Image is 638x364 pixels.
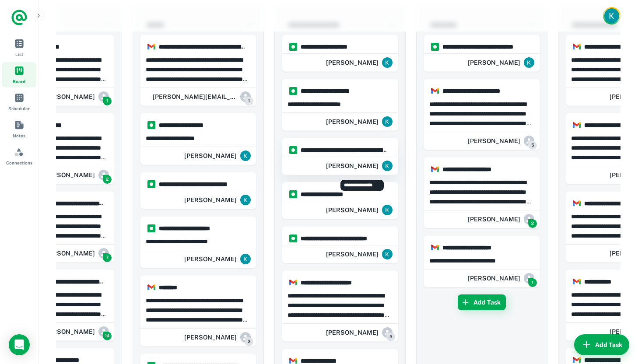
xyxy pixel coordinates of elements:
img: https://app.briefmatic.com/assets/integrations/manual.png [289,43,297,51]
button: Add Task [574,334,629,355]
a: Notes [2,116,36,142]
img: https://app.briefmatic.com/assets/integrations/gmail.png [573,43,581,51]
h6: [PERSON_NAME] [184,332,237,342]
div: https://app.briefmatic.com/assets/integrations/manual.png**** **** **** **** *Kristina Jackson [282,35,398,72]
a: Connections [2,143,36,169]
div: terry@gnscorp.com [146,88,251,105]
h6: [PERSON_NAME][EMAIL_ADDRESS][DOMAIN_NAME] [153,92,237,101]
span: Board [13,78,25,85]
img: https://app.briefmatic.com/assets/integrations/gmail.png [147,43,155,51]
span: 1 [528,278,537,287]
span: 2 [103,175,112,184]
h6: [PERSON_NAME] [42,92,95,101]
a: Logo [11,9,28,26]
img: ACg8ocIZFM1FNgLIj_5FCpSvPpV0t-FvOHOuPYEPkvuRwFGVUr5Yuw=s96-c [240,150,251,161]
h6: [PERSON_NAME] [468,136,520,146]
div: Kristina Jackson [184,147,251,164]
div: Kristina Jackson [468,54,534,71]
img: ACg8ocIZFM1FNgLIj_5FCpSvPpV0t-FvOHOuPYEPkvuRwFGVUr5Yuw=s96-c [382,161,393,171]
div: Rachel Kenney [42,166,109,184]
img: https://app.briefmatic.com/assets/integrations/manual.png [147,224,155,232]
img: ACg8ocIZFM1FNgLIj_5FCpSvPpV0t-FvOHOuPYEPkvuRwFGVUr5Yuw=s96-c [382,116,393,127]
img: ACg8ocIZFM1FNgLIj_5FCpSvPpV0t-FvOHOuPYEPkvuRwFGVUr5Yuw=s96-c [382,57,393,68]
div: Kristina Jackson [326,245,393,263]
img: https://app.briefmatic.com/assets/integrations/manual.png [147,180,155,188]
img: Kristina Jackson [604,8,619,23]
h6: [PERSON_NAME] [326,117,379,126]
h6: [PERSON_NAME] [184,195,237,205]
div: Kristina Jackson [184,191,251,209]
a: Board [2,62,36,87]
h6: [PERSON_NAME] [42,327,95,336]
h6: [PERSON_NAME] [468,273,520,283]
img: https://app.briefmatic.com/assets/integrations/gmail.png [573,199,581,207]
h6: [PERSON_NAME] [468,214,520,224]
h6: [PERSON_NAME] [326,205,379,215]
span: Scheduler [8,105,30,112]
img: https://app.briefmatic.com/assets/integrations/gmail.png [431,165,439,173]
span: 7 [103,253,112,262]
div: https://app.briefmatic.com/assets/integrations/manual.png**** **** **** ****Kristina Jackson [282,182,398,219]
h6: [PERSON_NAME] [42,248,95,258]
span: 14 [103,332,112,340]
img: https://app.briefmatic.com/assets/integrations/manual.png [431,43,439,51]
img: https://app.briefmatic.com/assets/integrations/manual.png [289,87,297,95]
span: 5 [528,141,537,150]
h6: [PERSON_NAME] [42,170,95,180]
span: Notes [13,132,25,139]
div: Kristina Jackson [326,113,393,130]
img: https://app.briefmatic.com/assets/integrations/manual.png [289,146,297,154]
div: Load Chat [9,334,30,355]
img: https://app.briefmatic.com/assets/integrations/gmail.png [431,87,439,95]
div: Kristina Jackson [184,250,251,268]
img: ACg8ocIZFM1FNgLIj_5FCpSvPpV0t-FvOHOuPYEPkvuRwFGVUr5Yuw=s96-c [240,254,251,264]
img: https://app.briefmatic.com/assets/integrations/manual.png [147,121,155,129]
img: https://app.briefmatic.com/assets/integrations/gmail.png [573,278,581,286]
div: Aaron Fuksa [468,269,534,287]
span: 2 [528,219,537,228]
img: ACg8ocIZFM1FNgLIj_5FCpSvPpV0t-FvOHOuPYEPkvuRwFGVUr5Yuw=s96-c [524,57,534,68]
div: Joy Whitehurst [326,324,393,341]
h6: [PERSON_NAME] [184,254,237,264]
div: Helena Emmanuel [42,88,109,105]
div: Mackenzi Farquer [184,329,251,346]
img: ACg8ocIZFM1FNgLIj_5FCpSvPpV0t-FvOHOuPYEPkvuRwFGVUr5Yuw=s96-c [240,195,251,205]
img: https://app.briefmatic.com/assets/integrations/gmail.png [573,121,581,129]
h6: [PERSON_NAME] [326,161,379,171]
span: List [15,51,23,58]
img: https://app.briefmatic.com/assets/integrations/gmail.png [573,356,581,364]
button: Add Task [458,294,506,310]
a: List [2,35,36,60]
h6: [PERSON_NAME] [326,328,379,337]
h6: [PERSON_NAME] [184,151,237,161]
div: Mackenzi Farquer [42,245,109,262]
span: Connections [6,159,32,166]
h6: [PERSON_NAME] [326,58,379,67]
img: https://app.briefmatic.com/assets/integrations/gmail.png [147,283,155,291]
div: Kristina Jackson [326,54,393,71]
img: ACg8ocIZFM1FNgLIj_5FCpSvPpV0t-FvOHOuPYEPkvuRwFGVUr5Yuw=s96-c [382,205,393,215]
span: 2 [245,337,253,346]
div: Kristina Jackson [326,157,393,175]
span: 5 [386,332,395,341]
img: ACg8ocIZFM1FNgLIj_5FCpSvPpV0t-FvOHOuPYEPkvuRwFGVUr5Yuw=s96-c [382,249,393,259]
div: Rachel Kenney [468,210,534,228]
span: 1 [245,97,253,105]
h6: [PERSON_NAME] [468,58,520,67]
span: 1 [103,97,112,105]
img: https://app.briefmatic.com/assets/integrations/manual.png [289,234,297,242]
div: Kimberly Abbott [468,132,534,150]
img: https://app.briefmatic.com/assets/integrations/gmail.png [431,244,439,252]
button: Account button [603,7,620,24]
div: Kristina Jackson [326,201,393,219]
img: https://app.briefmatic.com/assets/integrations/manual.png [289,190,297,198]
a: Scheduler [2,89,36,115]
img: https://app.briefmatic.com/assets/integrations/gmail.png [289,279,297,287]
div: Sara Laiche [42,323,109,340]
h6: [PERSON_NAME] [326,249,379,259]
